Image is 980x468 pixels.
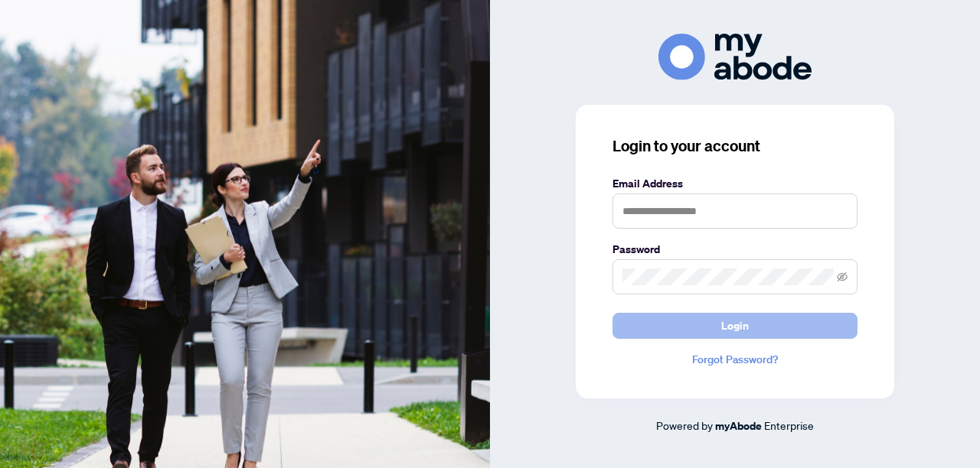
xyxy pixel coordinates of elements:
label: Password [612,241,857,258]
h3: Login to your account [612,135,857,157]
a: myAbode [715,418,762,434]
a: Forgot Password? [612,351,857,368]
span: Enterprise [764,418,814,432]
span: Login [721,314,749,338]
span: eye-invisible [837,271,848,282]
label: Email Address [612,175,857,192]
button: Login [612,313,857,339]
span: Powered by [656,418,713,432]
img: ma-logo [658,34,812,80]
